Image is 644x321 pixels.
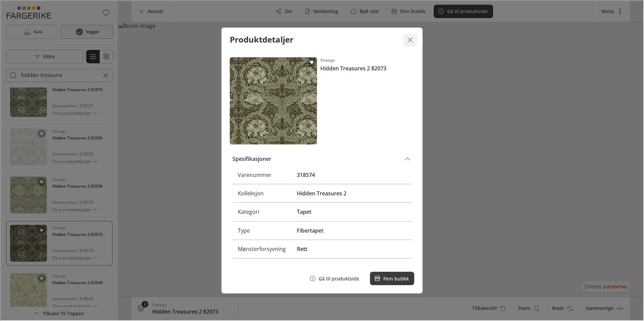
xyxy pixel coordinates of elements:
h6: Rett [296,245,406,252]
button: Lukk dialogen [403,33,416,46]
div: Spesifikasjoner [232,154,403,162]
button: Gå til produktside [305,271,364,284]
p: Gå til produktside [318,275,359,281]
h6: Fibertapet [296,226,406,234]
h6: 318574 [296,171,406,178]
p: Varenummer [237,171,285,178]
p: Kolleksjon [237,189,285,196]
h6: Hidden Treasures 2 [296,189,406,196]
p: Mønsterforsyvning [237,245,285,252]
p: Kategori [237,207,285,215]
h6: Hidden Treasures 2 82073 [320,64,414,71]
h6: Storeys [320,57,414,63]
img: Hidden Treasures 2 82073. Link opens in a new window. [229,57,316,144]
p: Finn butikk [383,275,408,281]
button: Add Hidden Treasures 2 82073 to favorites [307,58,315,66]
h6: Tapet [296,207,406,215]
button: Finn butikk [369,271,414,284]
div: Spesifikasjoner [229,152,414,165]
p: Type [237,226,285,234]
label: Produktdetaljer [229,34,293,44]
